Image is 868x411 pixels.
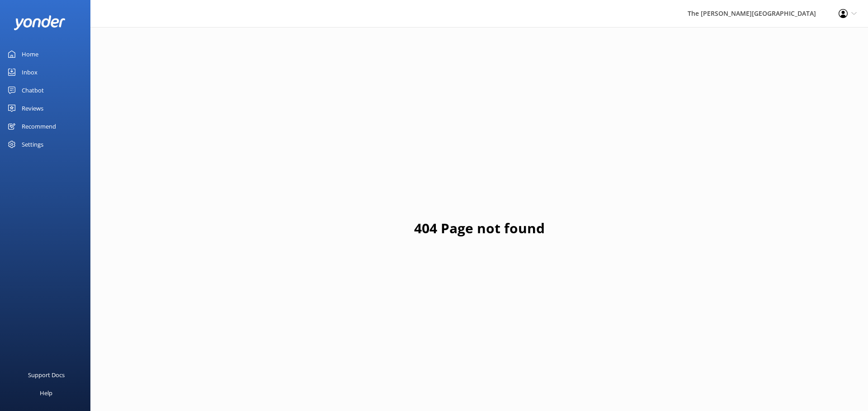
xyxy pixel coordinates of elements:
div: Chatbot [22,81,44,99]
div: Help [40,384,52,402]
div: Recommend [22,117,56,135]
div: Reviews [22,99,43,117]
img: yonder-white-logo.png [14,15,66,30]
div: Settings [22,135,43,153]
div: Inbox [22,63,38,81]
div: Support Docs [28,366,65,384]
h1: 404 Page not found [414,217,545,239]
div: Home [22,45,38,63]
